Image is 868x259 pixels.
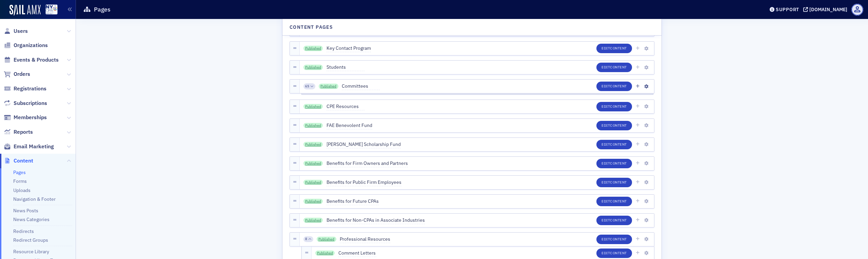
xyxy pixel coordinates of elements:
[596,216,632,225] button: EditContent
[303,180,323,185] a: Published
[327,103,364,110] span: CPE Resources
[14,42,48,49] span: Organizations
[327,160,408,167] span: Benefits for Firm Owners and Partners
[9,5,41,16] img: SailAMX
[45,4,58,15] img: SailAMX
[327,198,379,205] span: Benefits for Future CPAs
[4,128,33,136] a: Reports
[776,6,799,13] div: Support
[303,46,323,51] a: Published
[13,169,26,175] a: Pages
[4,56,59,64] a: Events & Products
[596,121,632,130] button: EditContent
[596,102,632,111] button: EditContent
[342,83,380,90] span: Committees
[610,218,627,222] span: Content
[4,157,33,165] a: Content
[290,24,333,31] h4: Content Pages
[303,104,323,109] a: Published
[610,46,627,50] span: Content
[303,142,323,147] a: Published
[809,6,847,13] div: [DOMAIN_NAME]
[596,197,632,206] button: EditContent
[610,65,627,69] span: Content
[596,63,632,72] button: EditContent
[338,250,376,257] span: Comment Letters
[303,161,323,166] a: Published
[610,123,627,128] span: Content
[4,70,30,78] a: Orders
[596,82,632,91] button: EditContent
[13,228,34,234] a: Redirects
[803,7,850,12] button: [DOMAIN_NAME]
[327,141,401,148] span: [PERSON_NAME] Scholarship Fund
[4,27,28,35] a: Users
[14,56,59,64] span: Events & Products
[13,208,38,214] a: News Posts
[327,122,372,129] span: FAE Benevolent Fund
[610,84,627,88] span: Content
[610,104,627,109] span: Content
[13,196,56,202] a: Navigation & Footer
[596,178,632,187] button: EditContent
[303,123,323,128] a: Published
[94,5,111,14] h1: Pages
[4,42,48,49] a: Organizations
[596,249,632,258] button: EditContent
[14,70,30,78] span: Orders
[4,114,47,121] a: Memberships
[41,4,58,16] a: View Homepage
[596,44,632,53] button: EditContent
[319,84,338,89] a: Published
[14,114,47,121] span: Memberships
[610,180,627,185] span: Content
[14,128,33,136] span: Reports
[13,249,49,255] a: Resource Library
[303,199,323,204] a: Published
[315,251,335,256] a: Published
[4,100,47,107] a: Subscriptions
[305,84,309,89] span: 65
[610,251,627,255] span: Content
[14,143,54,150] span: Email Marketing
[14,157,33,165] span: Content
[4,143,54,150] a: Email Marketing
[14,27,28,35] span: Users
[303,218,323,223] a: Published
[13,187,31,193] a: Uploads
[327,64,364,71] span: Students
[14,100,47,107] span: Subscriptions
[596,140,632,149] button: EditContent
[13,237,48,243] a: Redirect Groups
[303,65,323,70] a: Published
[305,237,307,241] span: 8
[610,142,627,147] span: Content
[13,178,27,184] a: Forms
[327,179,401,186] span: Benefits for Public Firm Employees
[4,85,46,92] a: Registrations
[610,237,627,241] span: Content
[596,159,632,168] button: EditContent
[14,85,46,92] span: Registrations
[327,217,425,224] span: Benefits for Non-CPAs in Associate Industries
[610,199,627,203] span: Content
[327,45,371,52] span: Key Contact Program
[317,237,336,242] a: Published
[340,236,390,243] span: Professional Resources
[851,4,863,16] span: Profile
[13,216,50,222] a: News Categories
[610,161,627,166] span: Content
[596,235,632,244] button: EditContent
